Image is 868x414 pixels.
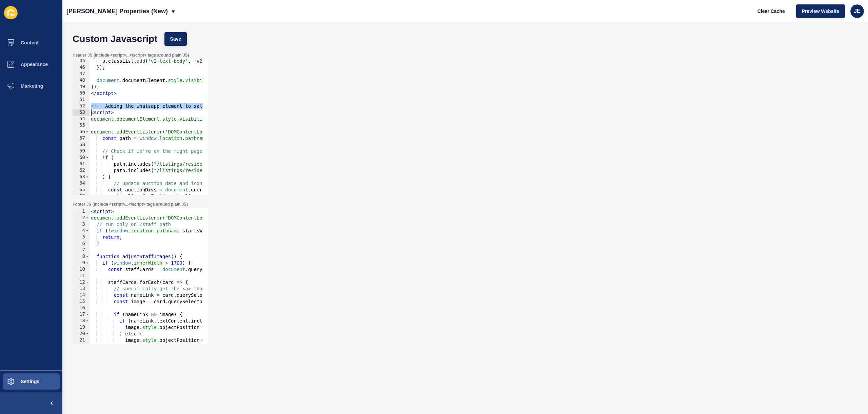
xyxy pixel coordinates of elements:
[164,32,187,46] button: Save
[73,247,90,253] div: 7
[73,64,90,71] div: 46
[73,116,90,122] div: 54
[802,8,839,15] span: Preview Website
[73,253,90,260] div: 8
[73,318,90,324] div: 18
[757,8,785,15] span: Clear Cache
[73,337,90,344] div: 21
[73,129,90,135] div: 56
[73,161,90,167] div: 61
[73,260,90,266] div: 9
[73,279,90,286] div: 12
[73,84,90,90] div: 49
[66,3,168,20] p: [PERSON_NAME] Properties (New)
[73,221,90,228] div: 3
[170,36,181,42] span: Save
[73,286,90,292] div: 13
[73,58,90,64] div: 45
[73,298,90,305] div: 15
[796,4,845,18] button: Preview Website
[73,142,90,148] div: 58
[73,90,90,97] div: 50
[73,292,90,298] div: 14
[73,53,189,58] label: Header JS (include <script>...</script> tags around plain JS)
[73,109,90,116] div: 53
[73,331,90,337] div: 20
[73,187,90,193] div: 65
[73,97,90,103] div: 51
[73,208,90,215] div: 1
[73,324,90,331] div: 19
[73,77,90,84] div: 48
[73,180,90,187] div: 64
[73,273,90,279] div: 11
[73,215,90,221] div: 2
[73,193,90,200] div: 66
[73,174,90,180] div: 63
[73,135,90,142] div: 57
[73,234,90,241] div: 5
[73,154,90,161] div: 60
[73,103,90,109] div: 52
[73,202,188,207] label: Footer JS (include <script>...</script> tags around plain JS)
[73,36,158,42] h1: Custom Javascript
[73,305,90,311] div: 16
[854,8,861,15] span: JE
[73,344,90,350] div: 22
[73,241,90,247] div: 6
[73,228,90,234] div: 4
[73,71,90,77] div: 47
[73,122,90,129] div: 55
[73,311,90,318] div: 17
[73,148,90,154] div: 59
[73,266,90,273] div: 10
[752,4,791,18] button: Clear Cache
[73,167,90,174] div: 62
